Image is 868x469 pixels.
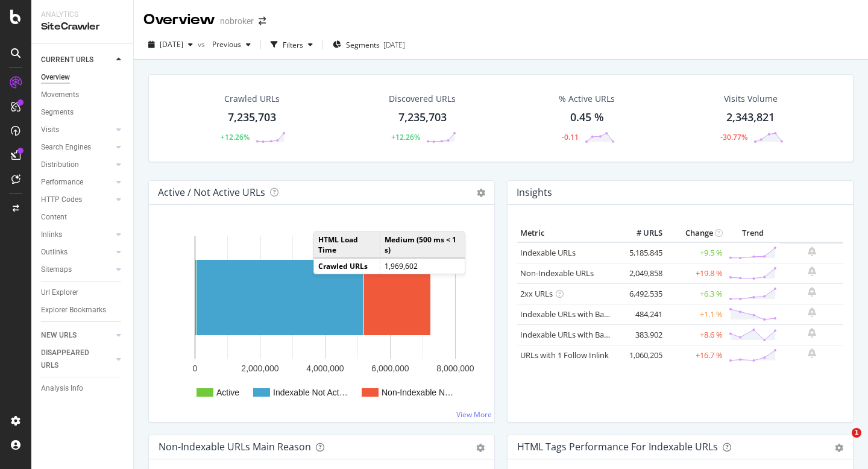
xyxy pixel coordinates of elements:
div: gear [476,444,485,452]
td: 5,185,845 [617,242,665,263]
a: CURRENT URLS [41,54,113,66]
div: Discovered URLs [389,93,456,105]
a: Sitemaps [41,263,113,276]
div: Url Explorer [41,286,78,299]
span: vs [198,39,207,49]
div: Outlinks [41,246,68,259]
div: Sitemaps [41,263,72,276]
a: Indexable URLs with Bad H1 [520,309,621,319]
div: 0.45 % [570,110,604,125]
text: 8,000,000 [436,364,474,373]
span: Previous [207,39,241,49]
div: Distribution [41,159,79,171]
i: Options [477,189,485,197]
div: bell-plus [808,348,816,358]
a: Url Explorer [41,286,125,299]
a: Segments [41,106,125,119]
td: Medium (500 ms < 1 s) [380,232,465,258]
th: Change [665,224,726,242]
div: 7,235,703 [398,110,447,125]
div: DISAPPEARED URLS [41,347,102,372]
a: Non-Indexable URLs [520,268,594,279]
a: Overview [41,71,125,84]
th: Trend [726,224,780,242]
th: # URLS [617,224,665,242]
div: Visits Volume [724,93,778,105]
td: 484,241 [617,304,665,324]
a: Indexable URLs with Bad Description [520,329,652,340]
div: Movements [41,89,79,101]
div: +12.26% [221,132,250,142]
div: Non-Indexable URLs Main Reason [159,441,311,453]
a: Movements [41,89,125,101]
a: Performance [41,176,113,189]
div: % Active URLs [559,93,615,105]
div: Performance [41,176,83,189]
td: +16.7 % [665,345,726,365]
a: Outlinks [41,246,113,259]
span: Segments [346,40,380,50]
a: Analysis Info [41,382,125,395]
div: Analytics [41,10,124,20]
div: -0.11 [562,132,579,142]
svg: A chart. [159,224,485,412]
td: Crawled URLs [314,258,380,274]
h4: Active / Not Active URLs [158,184,265,201]
td: +6.3 % [665,283,726,304]
div: +12.26% [391,132,420,142]
td: 1,060,205 [617,345,665,365]
div: Content [41,211,67,224]
td: 1,969,602 [380,258,465,274]
div: -30.77% [720,132,747,142]
iframe: Intercom live chat [827,428,856,457]
div: CURRENT URLS [41,54,93,66]
div: arrow-right-arrow-left [259,17,266,25]
div: Overview [143,10,215,30]
div: [DATE] [383,40,405,50]
td: +19.8 % [665,263,726,283]
text: 2,000,000 [241,364,278,373]
div: Explorer Bookmarks [41,304,106,316]
td: +1.1 % [665,304,726,324]
button: Filters [266,35,318,54]
a: View More [456,409,492,420]
text: 4,000,000 [306,364,344,373]
td: 383,902 [617,324,665,345]
td: 2,049,858 [617,263,665,283]
a: DISAPPEARED URLS [41,347,113,372]
div: SiteCrawler [41,20,124,34]
a: NEW URLS [41,329,113,342]
button: Segments[DATE] [328,35,410,54]
div: Segments [41,106,74,119]
span: 2025 Sep. 1st [160,39,183,49]
span: 1 [852,428,861,438]
div: Crawled URLs [224,93,280,105]
div: Overview [41,71,70,84]
td: +8.6 % [665,324,726,345]
div: Visits [41,124,59,136]
div: nobroker [220,15,254,27]
h4: Insights [517,184,552,201]
td: 6,492,535 [617,283,665,304]
th: Metric [517,224,617,242]
text: Active [216,388,239,397]
div: 7,235,703 [228,110,276,125]
text: Indexable Not Act… [273,388,348,397]
a: Inlinks [41,228,113,241]
div: Filters [283,40,303,50]
text: 0 [193,364,198,373]
text: Non-Indexable N… [382,388,453,397]
div: NEW URLS [41,329,77,342]
div: HTML Tags Performance for Indexable URLs [517,441,718,453]
div: Inlinks [41,228,62,241]
a: Visits [41,124,113,136]
a: URLs with 1 Follow Inlink [520,350,609,360]
td: +9.5 % [665,242,726,263]
a: Distribution [41,159,113,171]
div: Analysis Info [41,382,83,395]
div: 2,343,821 [726,110,775,125]
div: Search Engines [41,141,91,154]
div: bell-plus [808,266,816,276]
a: Explorer Bookmarks [41,304,125,316]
